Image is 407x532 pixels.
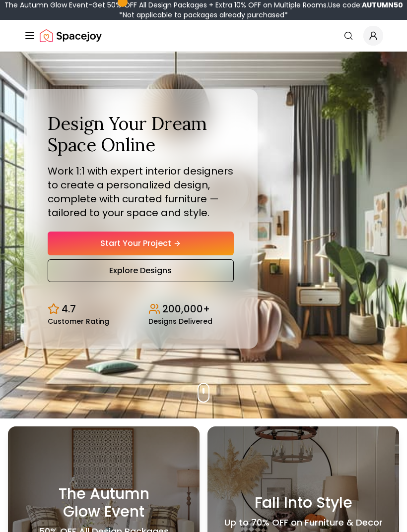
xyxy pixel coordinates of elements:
[20,485,188,521] h3: The Autumn Glow Event
[162,302,210,316] p: 200,000+
[48,294,234,325] div: Design stats
[255,494,352,512] h3: Fall Into Style
[48,259,234,282] a: Explore Designs
[48,318,109,325] small: Customer Rating
[24,20,383,52] nav: Global
[40,26,102,46] a: Spacejoy
[62,302,76,316] p: 4.7
[48,232,234,255] a: Start Your Project
[148,318,212,325] small: Designs Delivered
[48,113,234,156] h1: Design Your Dream Space Online
[224,516,383,530] h4: Up to 70% OFF on Furniture & Decor
[48,164,234,220] p: Work 1:1 with expert interior designers to create a personalized design, complete with curated fu...
[119,10,288,20] span: *Not applicable to packages already purchased*
[40,26,102,46] img: Spacejoy Logo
